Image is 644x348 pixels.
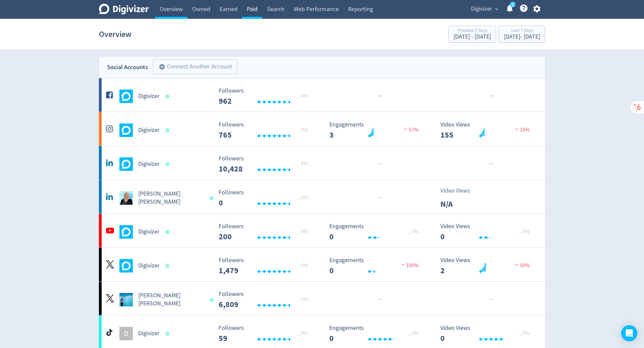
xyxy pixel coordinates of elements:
span: · [379,194,381,202]
a: Connect Another Account [148,60,237,74]
span: _ 0% [519,330,530,337]
span: _ 0% [297,262,308,269]
svg: Video Views 2 [437,257,538,275]
span: Data last synced: 31 Aug 2025, 11:02pm (AEST) [210,298,215,302]
a: Emma Lo Russo undefined[PERSON_NAME] [PERSON_NAME] Followers --- _ 0% Followers 0 ···Video ViewsN/A [99,180,545,213]
span: · [489,92,490,100]
svg: Followers --- [215,325,316,343]
svg: Followers --- [215,88,316,105]
span: Digivizer [471,4,492,14]
span: · [492,160,493,168]
img: Digivizer undefined [119,225,133,239]
span: Data last synced: 1 Sep 2025, 4:02am (AEST) [210,196,215,200]
span: Data last synced: 1 Sep 2025, 12:02am (AEST) [166,230,171,234]
h5: Digivizer [138,330,159,338]
span: · [378,92,379,100]
span: Data last synced: 1 Sep 2025, 5:02am (AEST) [166,332,171,336]
button: Last 7 Days[DATE]- [DATE] [499,26,545,43]
div: Last 7 Days [504,28,540,34]
span: · [381,194,382,202]
span: · [490,160,492,168]
img: Digivizer undefined [119,259,133,272]
span: _ 0% [519,228,530,235]
span: · [381,295,382,304]
span: 16% [513,127,530,133]
span: · [490,92,492,100]
svg: Followers --- [215,257,316,275]
span: 100% [399,262,419,269]
span: · [492,92,493,100]
div: [DATE] - [DATE] [504,34,540,40]
span: _ 0% [297,160,308,167]
span: _ 0% [297,194,308,201]
span: · [492,295,493,304]
span: · [381,160,382,168]
svg: Engagements 0 [326,223,427,241]
h5: Digivizer [138,126,159,134]
svg: Followers --- [215,121,316,139]
span: · [379,160,381,168]
img: negative-performance.svg [399,262,406,267]
span: · [379,92,381,100]
span: Data last synced: 1 Sep 2025, 6:01am (AEST) [166,95,171,98]
h5: Digivizer [138,160,159,168]
a: Digivizer undefinedDigivizer Followers --- _ 0% Followers 962 ······ [99,78,545,112]
p: N/A [440,198,479,210]
svg: Followers --- [215,189,316,207]
h5: Digivizer [138,262,159,270]
svg: Engagements 0 [326,325,427,343]
h5: Digivizer [138,92,159,100]
h5: [PERSON_NAME] [PERSON_NAME] [138,190,204,206]
span: _ 0% [297,93,308,99]
p: Video Views [440,186,479,195]
svg: Video Views 155 [437,121,538,139]
button: Previous 7 Days[DATE] - [DATE] [448,26,496,43]
span: _ 0% [408,330,419,337]
a: 5 [510,2,516,7]
img: Emma Lo Russo undefined [119,191,133,205]
span: _ 0% [297,296,308,303]
svg: Video Views 0 [437,223,538,241]
span: · [490,295,492,304]
span: _ 0% [297,330,308,337]
img: Digivizer undefined [119,123,133,137]
span: · [378,160,379,168]
h1: Overview [99,23,131,45]
span: _ 0% [297,127,308,133]
a: Digivizer undefinedDigivizer Followers --- _ 0% Followers 200 Engagements 0 Engagements 0 _ 0% Vi... [99,214,545,247]
div: Open Intercom Messenger [621,325,637,341]
div: D [119,327,133,340]
svg: Followers --- [215,223,316,241]
span: · [378,194,379,202]
span: 57% [402,127,419,133]
img: negative-performance.svg [402,127,409,132]
svg: Followers --- [215,155,316,173]
span: · [381,92,382,100]
span: 50% [513,262,530,269]
span: add_circle [159,63,165,70]
span: · [379,295,381,304]
span: _ 0% [408,228,419,235]
span: Data last synced: 1 Sep 2025, 4:02am (AEST) [166,162,171,166]
button: Connect Another Account [153,59,237,74]
text: 5 [512,2,514,7]
div: [DATE] - [DATE] [453,34,491,40]
svg: Engagements 3 [326,121,427,139]
img: Emma Lo Russo undefined [119,293,133,306]
span: Data last synced: 1 Sep 2025, 6:01am (AEST) [166,129,171,132]
span: _ 0% [297,228,308,235]
a: Emma Lo Russo undefined[PERSON_NAME] [PERSON_NAME] Followers --- _ 0% Followers 6,809 ······ [99,282,545,315]
div: Social Accounts [107,62,148,72]
span: · [489,160,490,168]
h5: [PERSON_NAME] [PERSON_NAME] [138,292,204,308]
svg: Followers --- [215,291,316,309]
div: Previous 7 Days [453,28,491,34]
svg: Video Views 0 [437,325,538,343]
h5: Digivizer [138,228,159,236]
span: · [378,295,379,304]
img: negative-performance.svg [513,262,520,267]
a: Digivizer undefinedDigivizer Followers --- _ 0% Followers 10,428 ······ [99,146,545,180]
img: negative-performance.svg [513,127,520,132]
button: Digivizer [469,4,500,14]
a: Digivizer undefinedDigivizer Followers --- _ 0% Followers 765 Engagements 3 Engagements 3 57% Vid... [99,112,545,146]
